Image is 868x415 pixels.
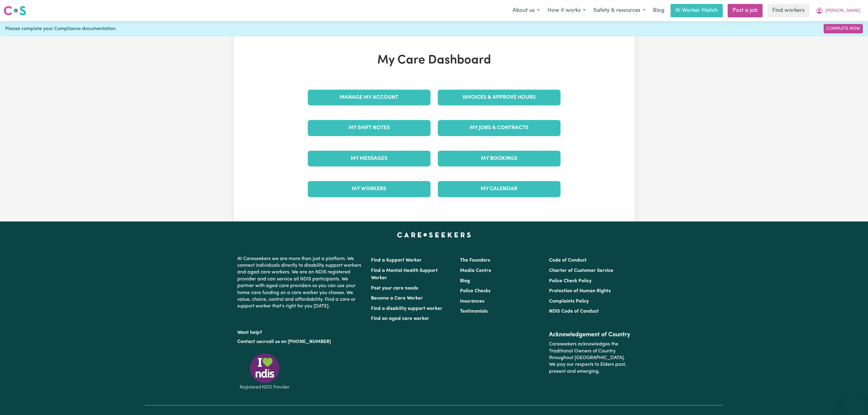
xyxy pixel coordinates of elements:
[4,4,26,18] a: Careseekers logo
[728,4,763,17] a: Post a job
[549,331,631,338] h2: Acknowledgement of Country
[237,336,364,348] p: or
[304,53,564,68] h1: My Care Dashboard
[266,339,331,344] a: call us on [PHONE_NUMBER]
[237,327,364,336] p: Want help?
[549,258,587,263] a: Code of Conduct
[824,24,863,33] a: Complete Now
[438,151,561,166] a: My Bookings
[649,4,668,17] a: Blog
[767,4,809,17] a: Find workers
[549,279,592,283] a: Police Check Policy
[237,253,364,312] p: At Careseekers we are more than just a platform. We connect individuals directly to disability su...
[460,279,470,283] a: Blog
[237,339,261,344] a: Contact us
[671,4,723,17] a: AI Worker Match
[812,4,864,17] button: My Account
[460,258,490,263] a: The Founders
[589,4,649,17] button: Safety & resources
[460,299,484,304] a: Insurances
[308,151,431,166] a: My Messages
[371,296,423,301] a: Become a Care Worker
[308,120,431,136] a: My Shift Notes
[825,8,860,14] span: [PERSON_NAME]
[371,258,422,263] a: Find a Support Worker
[237,352,292,390] img: Registered NDIS provider
[544,4,589,17] button: How it works
[460,309,488,314] a: Testimonials
[549,289,611,293] a: Protection of Human Rights
[549,338,631,377] p: Careseekers acknowledges the Traditional Owners of Country throughout [GEOGRAPHIC_DATA]. We pay o...
[371,316,429,321] a: Find an aged care worker
[460,268,491,273] a: Media Centre
[460,289,490,293] a: Police Checks
[438,181,561,197] a: My Calendar
[397,232,471,237] a: Careseekers home page
[438,120,561,136] a: My Jobs & Contracts
[308,181,431,197] a: My Workers
[371,286,418,291] a: Post your care needs
[844,391,863,410] iframe: Button to launch messaging window, conversation in progress
[549,309,599,314] a: NDIS Code of Conduct
[371,306,442,311] a: Find a disability support worker
[308,90,431,105] a: Manage My Account
[4,5,26,16] img: Careseekers logo
[438,90,561,105] a: Invoices & Approve Hours
[371,268,438,280] a: Find a Mental Health Support Worker
[5,25,117,33] span: Please complete your Compliance documentation.
[549,268,613,273] a: Charter of Customer Service
[549,299,589,304] a: Complaints Policy
[509,4,544,17] button: About us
